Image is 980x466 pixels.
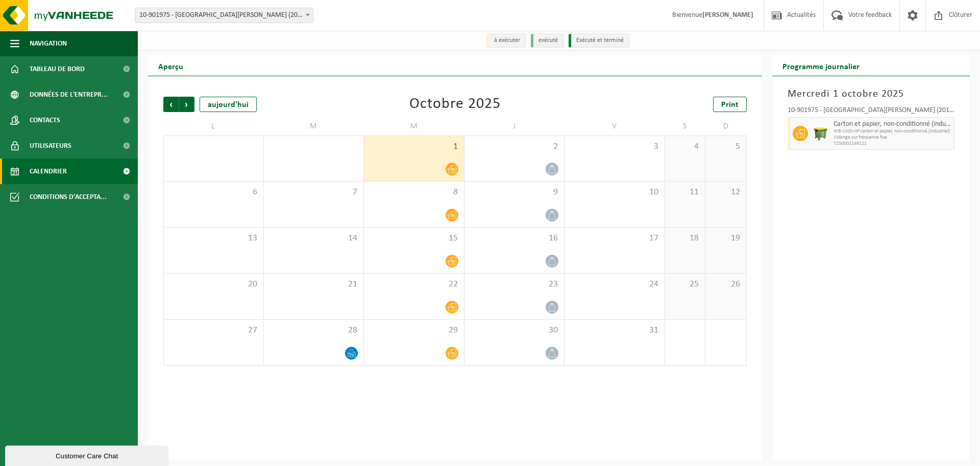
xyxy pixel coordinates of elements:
[269,187,359,198] span: 7
[665,117,706,136] td: S
[788,107,955,117] div: 10-901975 - [GEOGRAPHIC_DATA][PERSON_NAME] (201001) - [GEOGRAPHIC_DATA][PERSON_NAME]
[705,117,746,136] td: D
[364,117,464,136] td: M
[135,8,313,23] span: 10-901975 - AVA SINT-JANS-MOLENBEEK (201001) - SINT-JANS-MOLENBEEK
[486,34,526,48] li: à exécuter
[369,279,459,290] span: 22
[470,279,559,290] span: 23
[269,279,359,290] span: 21
[200,97,257,112] div: aujourd'hui
[30,107,60,133] span: Contacts
[409,97,501,112] div: Octobre 2025
[169,187,258,198] span: 6
[30,31,67,56] span: Navigation
[710,187,741,198] span: 12
[670,141,700,152] span: 4
[670,279,700,290] span: 25
[269,325,359,336] span: 28
[570,325,659,336] span: 31
[834,120,952,128] span: Carton et papier, non-conditionné (industriel)
[570,141,659,152] span: 3
[565,117,665,136] td: V
[834,135,952,141] span: Vidange sur fréquence fixe
[30,82,108,107] span: Données de l'entrepr...
[710,233,741,244] span: 19
[369,325,459,336] span: 29
[30,133,71,159] span: Utilisateurs
[148,56,193,76] h2: Aperçu
[369,233,459,244] span: 15
[464,117,565,136] td: J
[470,187,559,198] span: 9
[135,8,313,23] span: 10-901975 - AVA SINT-JANS-MOLENBEEK (201001) - SINT-JANS-MOLENBEEK
[570,279,659,290] span: 24
[813,126,828,141] img: WB-1100-HPE-GN-51
[369,187,459,198] span: 8
[721,101,739,109] span: Print
[30,159,67,184] span: Calendrier
[834,141,952,147] span: T250002146121
[30,56,85,82] span: Tableau de bord
[264,117,364,136] td: M
[163,117,264,136] td: L
[30,184,107,210] span: Conditions d'accepta...
[788,86,955,102] h3: Mercredi 1 octobre 2025
[569,34,629,48] li: Exécuté et terminé
[772,56,870,76] h2: Programme journalier
[470,141,559,152] span: 2
[710,141,741,152] span: 5
[531,34,563,48] li: exécuté
[269,233,359,244] span: 14
[570,233,659,244] span: 17
[702,11,753,19] strong: [PERSON_NAME]
[470,325,559,336] span: 30
[570,187,659,198] span: 10
[470,233,559,244] span: 16
[710,279,741,290] span: 26
[670,233,700,244] span: 18
[713,97,747,112] a: Print
[834,128,952,135] span: WB-1100-HP carton et papier, non-conditionné (industriel)
[179,97,194,112] span: Suivant
[169,233,258,244] span: 13
[369,141,459,152] span: 1
[5,443,170,466] iframe: chat widget
[163,97,179,112] span: Précédent
[169,325,258,336] span: 27
[670,187,700,198] span: 11
[169,279,258,290] span: 20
